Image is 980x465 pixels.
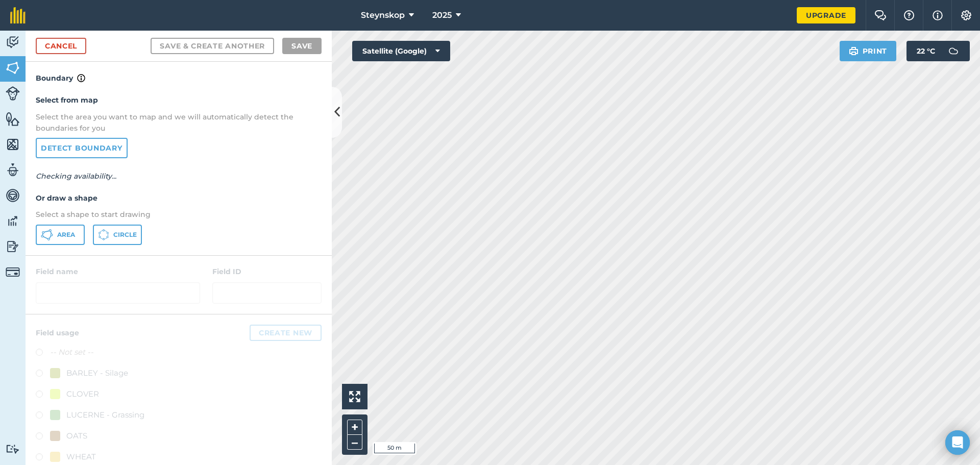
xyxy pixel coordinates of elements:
button: Circle [93,225,142,245]
img: svg+xml;base64,PHN2ZyB4bWxucz0iaHR0cDovL3d3dy53My5vcmcvMjAwMC9zdmciIHdpZHRoPSIxNyIgaGVpZ2h0PSIxNy... [77,72,85,84]
img: svg+xml;base64,PHN2ZyB4bWxucz0iaHR0cDovL3d3dy53My5vcmcvMjAwMC9zdmciIHdpZHRoPSI1NiIgaGVpZ2h0PSI2MC... [6,111,20,127]
img: A cog icon [960,10,972,20]
img: Four arrows, one pointing top left, one top right, one bottom right and the last bottom left [349,391,360,402]
button: Save [282,38,322,54]
span: 2025 [432,9,452,21]
a: Upgrade [797,7,855,23]
button: 22 °C [906,41,970,61]
span: 22 ° C [917,41,935,61]
h4: Select from map [36,94,322,106]
img: svg+xml;base64,PHN2ZyB4bWxucz0iaHR0cDovL3d3dy53My5vcmcvMjAwMC9zdmciIHdpZHRoPSIxNyIgaGVpZ2h0PSIxNy... [933,9,943,21]
span: Circle [113,231,137,239]
img: svg+xml;base64,PD94bWwgdmVyc2lvbj0iMS4wIiBlbmNvZGluZz0idXRmLTgiPz4KPCEtLSBHZW5lcmF0b3I6IEFkb2JlIE... [6,265,20,279]
img: svg+xml;base64,PD94bWwgdmVyc2lvbj0iMS4wIiBlbmNvZGluZz0idXRmLTgiPz4KPCEtLSBHZW5lcmF0b3I6IEFkb2JlIE... [6,188,20,203]
img: svg+xml;base64,PHN2ZyB4bWxucz0iaHR0cDovL3d3dy53My5vcmcvMjAwMC9zdmciIHdpZHRoPSI1NiIgaGVpZ2h0PSI2MC... [6,137,20,152]
button: Print [840,41,897,61]
a: Cancel [36,38,86,54]
img: Two speech bubbles overlapping with the left bubble in the forefront [874,10,887,20]
img: svg+xml;base64,PHN2ZyB4bWxucz0iaHR0cDovL3d3dy53My5vcmcvMjAwMC9zdmciIHdpZHRoPSIxOSIgaGVpZ2h0PSIyNC... [849,45,859,57]
p: Select the area you want to map and we will automatically detect the boundaries for you [36,111,322,134]
a: Detect boundary [36,138,128,158]
span: Area [57,231,75,239]
div: Open Intercom Messenger [945,430,970,455]
img: svg+xml;base64,PD94bWwgdmVyc2lvbj0iMS4wIiBlbmNvZGluZz0idXRmLTgiPz4KPCEtLSBHZW5lcmF0b3I6IEFkb2JlIE... [6,444,20,454]
img: svg+xml;base64,PD94bWwgdmVyc2lvbj0iMS4wIiBlbmNvZGluZz0idXRmLTgiPz4KPCEtLSBHZW5lcmF0b3I6IEFkb2JlIE... [6,35,20,50]
button: Area [36,225,85,245]
img: svg+xml;base64,PHN2ZyB4bWxucz0iaHR0cDovL3d3dy53My5vcmcvMjAwMC9zdmciIHdpZHRoPSI1NiIgaGVpZ2h0PSI2MC... [6,60,20,76]
img: svg+xml;base64,PD94bWwgdmVyc2lvbj0iMS4wIiBlbmNvZGluZz0idXRmLTgiPz4KPCEtLSBHZW5lcmF0b3I6IEFkb2JlIE... [6,213,20,229]
img: fieldmargin Logo [10,7,26,23]
button: Satellite (Google) [352,41,450,61]
p: Select a shape to start drawing [36,209,322,220]
img: svg+xml;base64,PD94bWwgdmVyc2lvbj0iMS4wIiBlbmNvZGluZz0idXRmLTgiPz4KPCEtLSBHZW5lcmF0b3I6IEFkb2JlIE... [943,41,964,61]
button: Save & Create Another [151,38,274,54]
h4: Boundary [26,62,332,84]
img: svg+xml;base64,PD94bWwgdmVyc2lvbj0iMS4wIiBlbmNvZGluZz0idXRmLTgiPz4KPCEtLSBHZW5lcmF0b3I6IEFkb2JlIE... [6,86,20,101]
em: Checking availability... [36,172,116,181]
img: A question mark icon [903,10,915,20]
img: svg+xml;base64,PD94bWwgdmVyc2lvbj0iMS4wIiBlbmNvZGluZz0idXRmLTgiPz4KPCEtLSBHZW5lcmF0b3I6IEFkb2JlIE... [6,239,20,254]
img: svg+xml;base64,PD94bWwgdmVyc2lvbj0iMS4wIiBlbmNvZGluZz0idXRmLTgiPz4KPCEtLSBHZW5lcmF0b3I6IEFkb2JlIE... [6,162,20,178]
h4: Or draw a shape [36,192,322,204]
button: – [347,435,362,450]
span: Steynskop [361,9,405,21]
button: + [347,420,362,435]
